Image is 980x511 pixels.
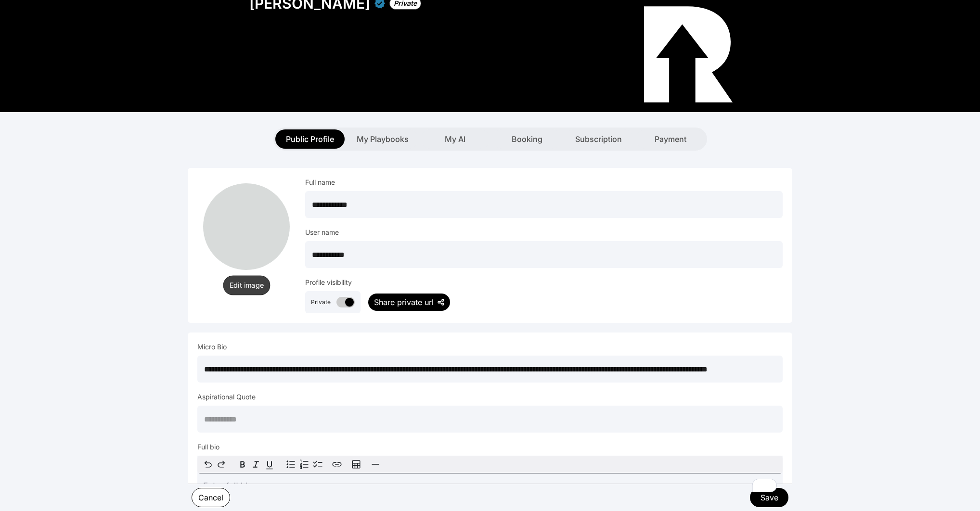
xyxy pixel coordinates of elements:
[347,129,418,149] button: My Playbooks
[564,129,633,149] button: Subscription
[357,133,409,145] span: My Playbooks
[197,473,783,498] div: To enrich screen reader interactions, please activate Accessibility in Grammarly extension settings
[512,133,542,145] span: Booking
[421,129,490,149] button: My AI
[263,458,276,471] button: Underline
[330,458,344,471] button: Create link
[197,392,783,406] div: Aspirational Quote
[284,458,297,471] button: Bulleted list
[201,458,215,471] button: Undo ⌘Z
[197,342,783,356] div: Micro Bio
[236,458,249,471] button: Bold
[374,296,434,308] div: Share private url
[575,133,622,145] span: Subscription
[305,278,783,291] div: Profile visibility
[311,298,331,306] div: Private
[275,129,345,149] button: Public Profile
[297,458,311,471] button: Numbered list
[636,129,705,149] button: Payment
[655,133,686,145] span: Payment
[305,228,783,241] div: User name
[492,129,562,149] button: Booking
[192,488,230,507] button: Cancel
[305,178,783,191] div: Full name
[249,458,263,471] button: Italic
[215,458,228,471] button: Redo ⌘Y
[284,458,324,471] div: toggle group
[750,488,788,507] button: Save
[368,294,450,311] button: Share private url
[311,458,324,471] button: Check list
[286,133,334,145] span: Public Profile
[197,442,783,456] div: Full bio
[223,275,270,295] button: Edit image
[445,133,465,145] span: My AI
